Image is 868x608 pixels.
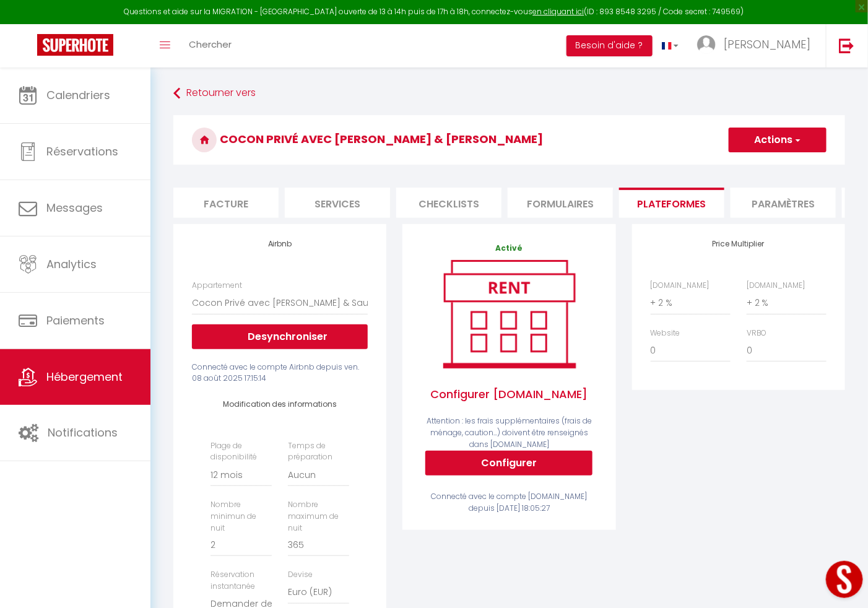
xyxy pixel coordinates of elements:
span: Analytics [46,256,97,272]
h4: Airbnb [192,240,368,248]
img: Super Booking [37,34,113,56]
button: Desynchroniser [192,324,368,349]
span: Hébergement [46,369,123,384]
li: Facture [173,188,279,218]
div: Connecté avec le compte Airbnb depuis ven. 08 août 2025 17:15:14 [192,362,368,385]
label: Nombre maximum de nuit [288,499,349,534]
h3: Cocon Privé avec [PERSON_NAME] & [PERSON_NAME] [173,115,845,165]
span: Chercher [189,38,232,51]
li: Paramètres [731,188,836,218]
label: Temps de préparation [288,440,349,464]
a: Chercher [180,24,241,67]
span: Configurer [DOMAIN_NAME] [421,373,597,415]
label: Website [651,328,680,339]
a: en cliquant ici [533,6,584,17]
a: Retourner vers [173,82,845,105]
label: VRBO [747,328,767,339]
label: Nombre minimun de nuit [210,499,272,534]
li: Plateformes [619,188,724,218]
span: [PERSON_NAME] [724,37,810,52]
label: [DOMAIN_NAME] [747,280,805,292]
li: Services [285,188,390,218]
button: Actions [729,128,827,152]
li: Checklists [396,188,501,218]
label: [DOMAIN_NAME] [651,280,710,292]
button: Configurer [425,451,592,476]
li: Formulaires [508,188,613,218]
span: Calendriers [46,87,110,103]
img: rent.png [430,254,588,373]
h4: Price Multiplier [651,240,827,248]
div: Connecté avec le compte [DOMAIN_NAME] depuis [DATE] 18:05:27 [421,491,597,515]
a: ... [PERSON_NAME] [688,24,826,67]
img: logout [839,38,854,53]
label: Appartement [192,280,242,292]
iframe: LiveChat chat widget [816,556,868,608]
img: ... [697,35,716,54]
span: Notifications [48,425,118,440]
label: Réservation instantanée [210,569,272,593]
span: Messages [46,200,103,215]
span: Paiements [46,313,105,328]
span: Réservations [46,144,118,159]
h4: Modification des informations [210,400,349,409]
p: Activé [421,243,597,254]
button: Besoin d'aide ? [566,35,653,56]
span: Attention : les frais supplémentaires (frais de ménage, caution...) doivent être renseignés dans ... [427,415,592,449]
label: Devise [288,569,313,581]
label: Plage de disponibilité [210,440,272,464]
